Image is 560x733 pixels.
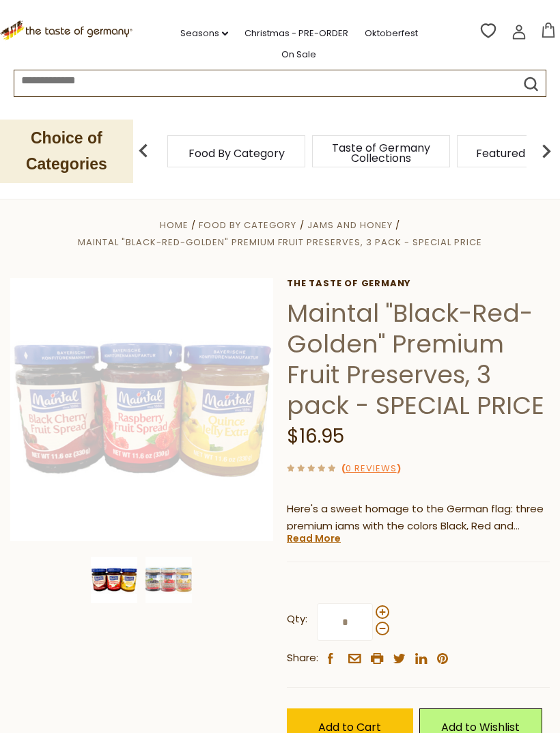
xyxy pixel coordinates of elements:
img: Maintal "Black-Red-Golden" Premium Fruit Preserves, 3 pack - SPECIAL PRICE [10,278,273,541]
a: On Sale [281,47,316,62]
a: Maintal "Black-Red-Golden" Premium Fruit Preserves, 3 pack - SPECIAL PRICE [78,236,482,249]
a: Taste of Germany Collections [326,143,436,163]
span: Share: [287,650,318,667]
a: Read More [287,531,341,545]
a: 0 Reviews [346,462,397,476]
a: Food By Category [188,148,285,158]
input: Qty: [317,603,373,641]
a: Seasons [180,26,228,41]
a: The Taste of Germany [287,278,550,289]
img: previous arrow [130,137,157,165]
strong: Qty: [287,611,307,628]
a: Oktoberfest [365,26,418,41]
a: Food By Category [199,219,296,232]
a: Home [160,219,188,232]
a: Jams and Honey [307,219,393,232]
img: Maintal "Black-Red-Golden" Premium Fruit Preserves, 3 pack - SPECIAL PRICE [91,557,137,603]
span: $16.95 [287,423,344,450]
img: Maintal "Black-Red-Golden" Premium Fruit Preserves, 3 pack - SPECIAL PRICE [145,557,192,603]
img: next arrow [533,137,560,165]
a: Christmas - PRE-ORDER [244,26,348,41]
h1: Maintal "Black-Red-Golden" Premium Fruit Preserves, 3 pack - SPECIAL PRICE [287,298,550,421]
span: ( ) [341,462,401,475]
p: Here's a sweet homage to the German flag: three premium jams with the colors Black, Red and Golde... [287,501,550,535]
